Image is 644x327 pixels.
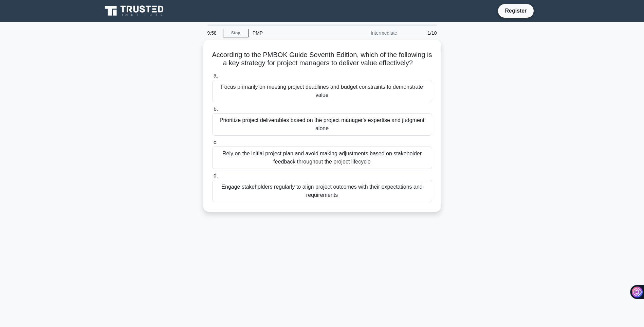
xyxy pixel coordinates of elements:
[501,6,531,15] a: Register
[342,26,401,40] div: Intermediate
[203,26,223,40] div: 9:58
[212,147,432,169] div: Rely on the initial project plan and avoid making adjustments based on stakeholder feedback throu...
[401,26,441,40] div: 1/10
[249,26,342,40] div: PMP
[214,139,218,145] span: c.
[223,29,249,37] a: Stop
[212,180,432,202] div: Engage stakeholders regularly to align project outcomes with their expectations and requirements
[211,51,433,68] h5: According to the PMBOK Guide Seventh Edition, which of the following is a key strategy for projec...
[214,106,218,112] span: b.
[212,80,432,102] div: Focus primarily on meeting project deadlines and budget constraints to demonstrate value
[214,73,218,79] span: a.
[212,113,432,136] div: Prioritize project deliverables based on the project manager's expertise and judgment alone
[214,173,218,178] span: d.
